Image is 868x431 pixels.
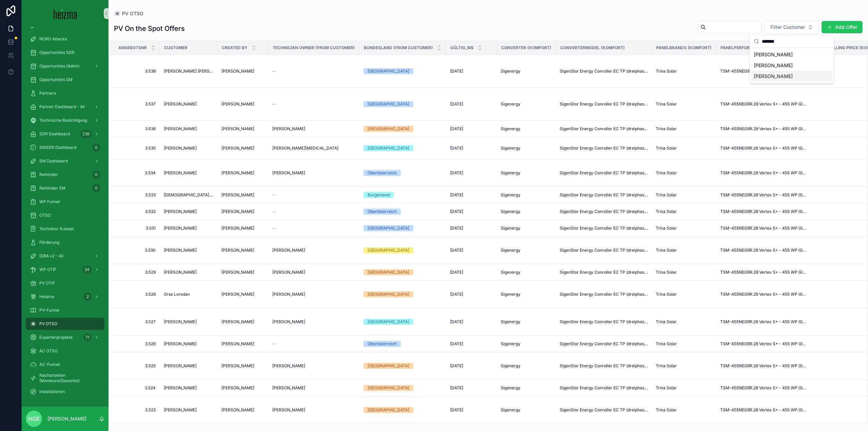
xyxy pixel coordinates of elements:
[368,291,409,297] div: [GEOGRAPHIC_DATA]
[368,225,409,231] div: [GEOGRAPHIC_DATA]
[221,248,254,253] span: [PERSON_NAME]
[54,8,77,19] img: App logo
[656,145,712,151] a: Trina Solar
[272,101,355,107] a: --
[221,126,254,132] span: [PERSON_NAME]
[26,60,104,72] a: Opportunities (Admin
[221,68,264,74] a: [PERSON_NAME]
[656,192,677,198] span: Trina Solar
[560,101,648,107] span: SigenStor Energy Conroller EC TP (dreiphasig) 6.0
[272,226,276,231] span: --
[164,292,190,297] span: Orsa Loredan
[501,170,520,176] span: Sigenergy
[656,248,712,253] a: Trina Solar
[26,209,104,221] a: OTSO
[720,68,807,74] a: TSM-455NEG9R.28 Vertex S+ - 455 WP Glas-Glas
[560,145,648,151] a: SigenStor Energy Conroller EC TP (dreiphasig) 10.0
[822,21,863,33] a: Add Offer
[720,270,807,275] a: TSM-455NEG9R.28 Vertex S+ - 455 WP Glas-Glas
[164,248,197,253] span: [PERSON_NAME]
[272,209,355,214] a: --
[164,248,213,253] a: [PERSON_NAME]
[560,209,648,214] a: SigenStor Energy Conroller EC TP (dreiphasig) 10.0
[39,280,55,286] span: PV OTIF
[450,226,493,231] a: [DATE]
[656,270,677,275] span: Trina Solar
[720,126,807,132] a: TSM-455NEG9R.28 Vertex S+ - 455 WP Glas-Glas
[39,50,75,55] span: Opportunities SDR
[122,10,143,17] span: PV OTSO
[164,145,213,151] a: [PERSON_NAME]
[560,126,648,132] a: SigenStor Energy Conroller EC TP (dreiphasig) 17.0
[560,170,648,176] a: SigenStor Energy Conroller EC TP (dreiphasig) 10.0
[39,104,85,110] span: Partner Dashboard - All
[272,126,305,132] span: [PERSON_NAME]
[560,248,648,253] a: SigenStor Energy Conroller EC TP (dreiphasig) 12.0
[720,192,807,198] span: TSM-455NEG9R.28 Vertex S+ - 455 WP Glas-Glas
[560,68,648,74] a: SigenStor Energy Conroller EC TP (dreiphasig) 8.0
[720,292,807,297] a: TSM-455NEG9R.28 Vertex S+ - 455 WP Glas-Glas
[363,225,442,231] a: [GEOGRAPHIC_DATA]
[560,292,648,297] span: SigenStor Energy Conroller EC TP (dreiphasig) 12.0
[501,226,552,231] a: Sigenergy
[164,170,197,176] span: [PERSON_NAME]
[272,248,305,253] span: [PERSON_NAME]
[501,292,552,297] a: Sigenergy
[22,27,108,407] div: scrollable content
[39,267,56,272] span: WP OTIF
[560,270,648,275] span: SigenStor Energy Conroller EC TP (dreiphasig) 15.0
[39,240,59,245] span: Förderung
[221,101,254,107] span: [PERSON_NAME]
[368,269,409,275] div: [GEOGRAPHIC_DATA]
[720,248,807,253] a: TSM-455NEG9R.28 Vertex S+ - 455 WP Glas-Glas
[272,101,276,107] span: --
[39,91,56,96] span: Partners
[221,192,264,198] a: [PERSON_NAME]
[117,170,156,176] a: 3.534
[221,270,264,275] a: [PERSON_NAME]
[117,68,156,74] a: 3.538
[117,145,156,151] span: 3.535
[39,213,51,218] span: OTSO
[363,145,442,151] a: [GEOGRAPHIC_DATA]
[272,209,276,214] span: --
[272,192,276,198] span: --
[26,101,104,113] a: Partner Dashboard - All
[272,145,338,151] span: [PERSON_NAME][MEDICAL_DATA]
[164,68,213,74] span: [PERSON_NAME] [PERSON_NAME] Marcinkovic
[39,77,73,82] span: Opportunities SM
[560,192,648,198] a: SigenStor Energy Conroller EC TP (dreiphasig) 8.0
[117,126,156,132] a: 3.536
[501,68,552,74] a: Sigenergy
[221,126,264,132] a: [PERSON_NAME]
[221,170,264,176] a: [PERSON_NAME]
[720,145,807,151] a: TSM-455NEG9R.28 Vertex S+ - 455 WP Glas-Glas
[501,192,520,198] span: Sigenergy
[26,223,104,235] a: Techniker Ruleset
[656,226,677,231] span: Trina Solar
[221,209,254,214] span: [PERSON_NAME]
[450,270,463,275] span: [DATE]
[656,101,677,107] span: Trina Solar
[82,266,92,274] div: 34
[117,248,156,253] a: 3.530
[272,292,355,297] a: [PERSON_NAME]
[26,141,104,154] a: SMSDR Dashboard0
[368,209,397,215] div: Oberösterreich
[450,292,493,297] a: [DATE]
[720,209,807,214] a: TSM-455NEG9R.28 Vertex S+ - 455 WP Glas-Glas
[501,68,520,74] span: Sigenergy
[26,291,104,303] a: Heiama2
[39,294,54,299] span: Heiama
[117,209,156,214] a: 3.532
[117,292,156,297] a: 3.528
[39,185,65,191] span: Reminder SM
[272,68,355,74] a: --
[221,226,254,231] span: [PERSON_NAME]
